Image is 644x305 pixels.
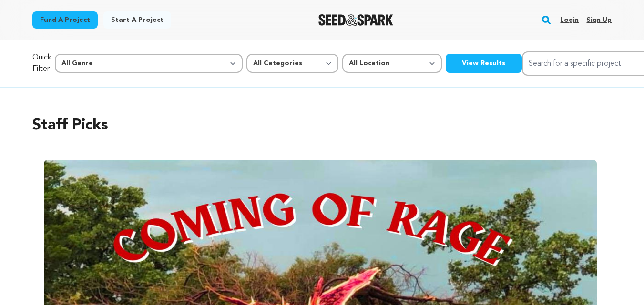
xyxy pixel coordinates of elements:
[560,12,579,28] a: Login
[446,54,522,73] button: View Results
[32,114,612,137] h2: Staff Picks
[32,52,51,75] p: Quick Filter
[586,12,612,28] a: Sign up
[318,14,393,26] img: Seed&Spark Logo Dark Mode
[318,14,393,26] a: Seed&Spark Homepage
[32,11,98,29] a: Fund a project
[103,11,171,29] a: Start a project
